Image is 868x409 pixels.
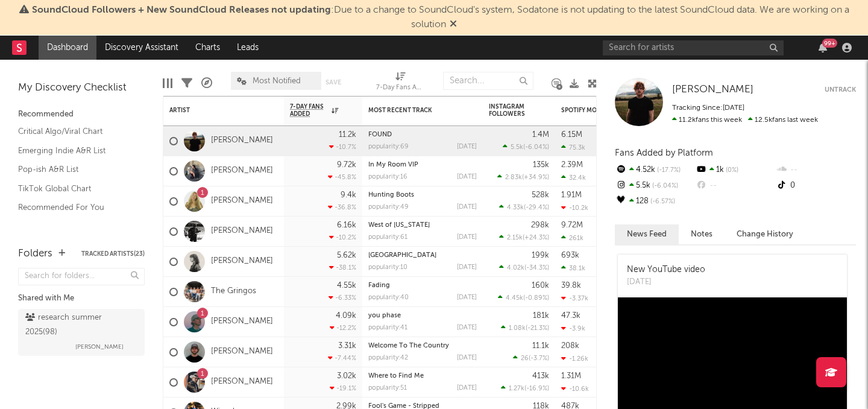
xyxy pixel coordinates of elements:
div: popularity: 69 [368,144,409,150]
div: A&R Pipeline [201,66,212,101]
div: My Discovery Checklist [18,81,145,95]
div: -6.33 % [329,294,356,302]
div: 261k [561,234,583,242]
div: 298k [531,221,549,229]
div: 4.09k [336,312,356,320]
button: News Feed [615,224,679,244]
button: Change History [725,224,805,244]
div: -45.8 % [328,173,356,181]
span: [PERSON_NAME] [672,84,753,95]
div: [DATE] [457,385,477,392]
div: 181k [533,312,549,320]
div: Most Recent Track [368,107,459,114]
input: Search... [443,72,533,90]
a: [PERSON_NAME] [211,377,273,387]
a: you phase [368,312,401,319]
div: 11.1k [532,342,549,350]
div: Recommended [18,107,145,122]
div: New YouTube video [627,264,705,276]
div: Fading [368,282,477,289]
div: 47.3k [561,312,580,320]
a: [PERSON_NAME] [211,256,273,267]
div: -1.26k [561,355,588,363]
div: popularity: 49 [368,204,409,211]
a: TikTok Global Chart [18,182,133,195]
div: [DATE] [457,294,477,301]
div: 5.62k [337,252,356,259]
a: [PERSON_NAME] [211,317,273,327]
div: 1.31M [561,372,581,380]
div: -10.2 % [329,233,356,241]
span: 4.45k [506,295,523,302]
span: Fans Added by Platform [615,148,713,157]
div: -36.8 % [328,203,356,211]
div: 3.02k [337,372,356,380]
span: -29.4 % [526,204,547,211]
div: [DATE] [457,174,477,180]
span: 5.5k [511,144,523,151]
span: -3.7 % [530,355,547,362]
span: +34.9 % [524,174,547,181]
a: Leads [228,36,267,60]
div: 6.15M [561,131,582,139]
span: [PERSON_NAME] [75,340,124,354]
div: 199k [532,252,549,259]
div: 4.52k [615,162,695,178]
div: 32.4k [561,174,586,182]
a: Emerging Indie A&R List [18,144,133,157]
div: Folders [18,247,52,261]
span: 1.27k [509,385,524,392]
div: Instagram Followers [489,103,531,118]
a: In My Room VIP [368,162,418,168]
div: [DATE] [627,276,705,288]
div: research summer 2025 ( 98 ) [25,311,134,340]
span: -6.04 % [650,183,678,189]
div: Hunting Boots [368,192,477,198]
input: Search for artists [603,40,784,55]
a: FOUND [368,132,392,138]
span: -6.04 % [525,144,547,151]
span: Tracking Since: [DATE] [672,104,744,112]
a: The Gringos [211,287,256,297]
div: popularity: 16 [368,174,407,180]
div: Artist [169,107,260,114]
a: Recommended For You [18,201,133,214]
input: Search for folders... [18,268,145,285]
button: Save [325,79,341,86]
div: -38.1 % [329,264,356,271]
div: [DATE] [457,355,477,361]
span: 11.2k fans this week [672,116,742,124]
a: [PERSON_NAME] [211,347,273,357]
a: [PERSON_NAME] [211,166,273,176]
div: ( ) [499,264,549,271]
a: Where to Find Me [368,373,424,379]
span: 2.83k [505,174,522,181]
div: -10.7 % [329,143,356,151]
div: popularity: 41 [368,325,407,331]
a: Welcome To The Country [368,343,449,349]
div: 39.8k [561,282,581,290]
a: Charts [187,36,228,60]
div: 38.1k [561,264,585,272]
div: [DATE] [457,234,477,241]
span: Dismiss [450,20,457,30]
div: Welcome To The Country [368,343,477,349]
a: research summer 2025(98)[PERSON_NAME] [18,309,145,356]
div: 75.3k [561,144,585,151]
div: In My Room VIP [368,162,477,168]
a: Fading [368,282,390,289]
div: 2.39M [561,161,583,169]
div: ( ) [501,384,549,392]
div: popularity: 10 [368,264,407,271]
div: -- [776,162,856,178]
span: 0 % [724,167,738,174]
div: 4.55k [337,282,356,290]
div: 9.72M [561,221,583,229]
div: 208k [561,342,579,350]
span: +24.3 % [524,235,547,241]
div: [DATE] [457,325,477,331]
div: [DATE] [457,144,477,150]
div: ( ) [499,233,549,241]
span: : Due to a change to SoundCloud's system, Sodatone is not updating to the latest SoundCloud data.... [32,5,849,30]
div: Spotify Monthly Listeners [561,107,652,114]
